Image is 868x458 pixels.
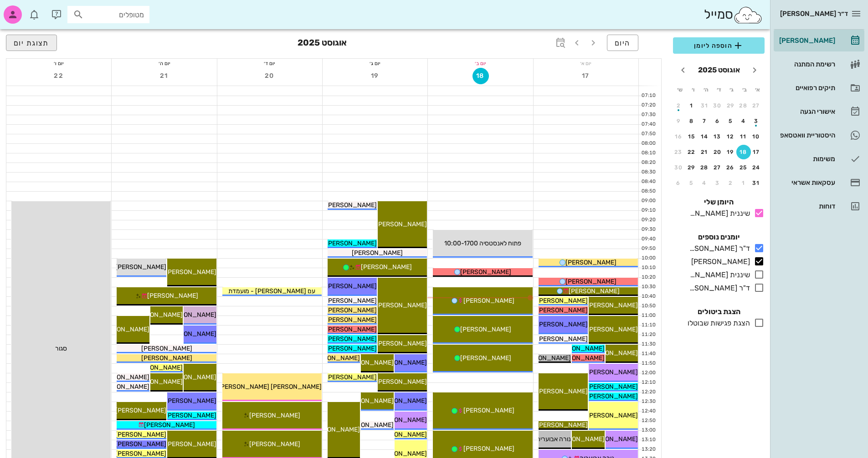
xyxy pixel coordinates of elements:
span: [PERSON_NAME] [165,440,216,448]
th: ה׳ [700,82,712,97]
button: 15 [684,129,699,144]
div: 3 [710,180,725,186]
span: [PERSON_NAME] [376,397,427,405]
button: 11 [736,129,751,144]
button: 2 [723,176,738,190]
button: חודש שעבר [746,62,763,78]
span: ד״ר [PERSON_NAME] [780,10,848,18]
div: 25 [736,164,751,171]
div: 17 [749,149,764,155]
div: 12:30 [639,398,657,406]
div: 14 [697,133,712,140]
div: יום ד׳ [217,59,322,68]
span: [PERSON_NAME] [343,359,394,366]
span: [PERSON_NAME] [326,316,377,324]
div: 4 [736,118,751,124]
div: 10:20 [639,274,657,281]
span: [PERSON_NAME] [537,335,588,343]
span: [PERSON_NAME] [569,287,620,295]
div: 22 [684,149,699,155]
button: 20 [262,68,278,84]
button: 21 [156,68,173,84]
button: 14 [697,129,712,144]
button: היום [607,35,638,51]
span: [PERSON_NAME] [144,421,195,429]
button: תצוגת יום [6,35,57,51]
div: 6 [671,180,686,186]
div: יום א׳ [534,59,638,68]
div: 19 [723,149,738,155]
button: 1 [684,98,699,113]
div: 28 [736,102,751,109]
span: [PERSON_NAME] [537,321,588,328]
button: 24 [749,160,764,175]
div: 7 [697,118,712,124]
button: אוגוסט 2025 [694,61,744,79]
button: 29 [723,98,738,113]
div: [PERSON_NAME] [777,37,835,44]
span: [PERSON_NAME] [165,311,216,319]
div: 10:00 [639,254,657,262]
button: 30 [671,160,686,175]
div: 09:10 [639,207,657,214]
span: [PERSON_NAME] [565,259,616,266]
div: אישורי הגעה [777,108,835,115]
button: 30 [710,98,725,113]
div: 10:50 [639,302,657,310]
button: 19 [723,145,738,159]
div: משימות [777,155,835,163]
span: [PERSON_NAME] [165,373,216,381]
div: 10:40 [639,293,657,300]
div: 15 [684,133,699,140]
button: 1 [736,176,751,190]
div: 08:50 [639,188,657,195]
button: 5 [684,176,699,190]
div: 07:10 [639,92,657,100]
div: 11:20 [639,331,657,339]
span: פתוח לאנסטסיה 10:00-1700 [444,239,521,247]
button: 20 [710,145,725,159]
span: [PERSON_NAME] [147,292,198,300]
div: 5 [723,118,738,124]
div: 30 [710,102,725,109]
span: [PERSON_NAME] [361,263,412,271]
div: 11:00 [639,312,657,320]
div: יום ה׳ [112,59,216,68]
a: תיקים רפואיים [774,77,864,99]
div: 10 [749,133,764,140]
div: 11:40 [639,350,657,358]
div: 09:30 [639,226,657,234]
img: SmileCloud logo [733,6,763,24]
button: 7 [697,114,712,128]
span: [PERSON_NAME] [587,301,638,309]
span: [PERSON_NAME] [132,378,183,386]
div: 09:40 [639,235,657,243]
span: הוספה ליומן [680,40,757,51]
span: [PERSON_NAME] [463,407,514,414]
span: [PERSON_NAME] [326,326,377,333]
button: 27 [710,160,725,175]
div: 31 [697,102,712,109]
a: משימות [774,148,864,170]
button: 18 [736,145,751,159]
th: ש׳ [674,82,686,97]
span: [PERSON_NAME] [537,297,588,305]
button: חודש הבא [675,62,691,78]
span: [PERSON_NAME] [249,440,300,448]
div: יום ג׳ [323,59,427,68]
div: 09:50 [639,245,657,253]
span: [PERSON_NAME] [376,340,427,347]
div: [PERSON_NAME] [688,256,750,267]
div: רשימת המתנה [777,61,835,68]
div: שיננית [PERSON_NAME] [686,208,750,219]
button: 29 [684,160,699,175]
div: 1 [684,102,699,109]
a: [PERSON_NAME] [774,30,864,51]
h4: הצגת ביטולים [673,306,765,317]
div: 30 [671,164,686,171]
span: [PERSON_NAME] [587,435,638,443]
div: 5 [684,180,699,186]
span: [PERSON_NAME] [326,297,377,305]
div: 12 [723,133,738,140]
span: תג [27,7,32,13]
